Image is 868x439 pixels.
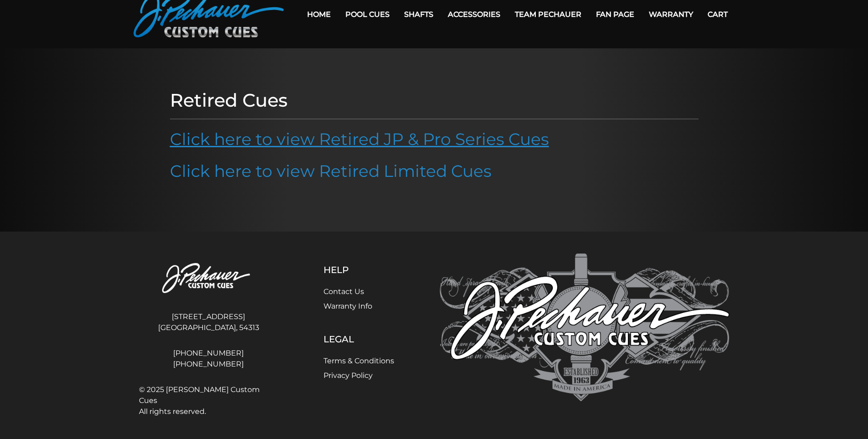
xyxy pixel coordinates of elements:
[170,161,492,181] a: Click here to view Retired Limited Cues
[441,3,508,26] a: Accessories
[170,129,549,149] a: Click here to view Retired JP & Pro Series Cues
[324,302,372,310] a: Warranty Info
[170,89,699,111] h1: Retired Cues
[700,3,735,26] a: Cart
[300,3,338,26] a: Home
[324,287,364,296] a: Contact Us
[642,3,700,26] a: Warranty
[324,356,394,365] a: Terms & Conditions
[440,253,729,402] img: Pechauer Custom Cues
[338,3,397,26] a: Pool Cues
[324,264,394,275] h5: Help
[139,359,278,370] a: [PHONE_NUMBER]
[324,371,373,380] a: Privacy Policy
[139,348,278,359] a: [PHONE_NUMBER]
[139,308,278,337] address: [STREET_ADDRESS] [GEOGRAPHIC_DATA], 54313
[324,334,394,345] h5: Legal
[508,3,589,26] a: Team Pechauer
[139,253,278,304] img: Pechauer Custom Cues
[589,3,642,26] a: Fan Page
[139,384,278,417] span: © 2025 [PERSON_NAME] Custom Cues All rights reserved.
[397,3,441,26] a: Shafts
